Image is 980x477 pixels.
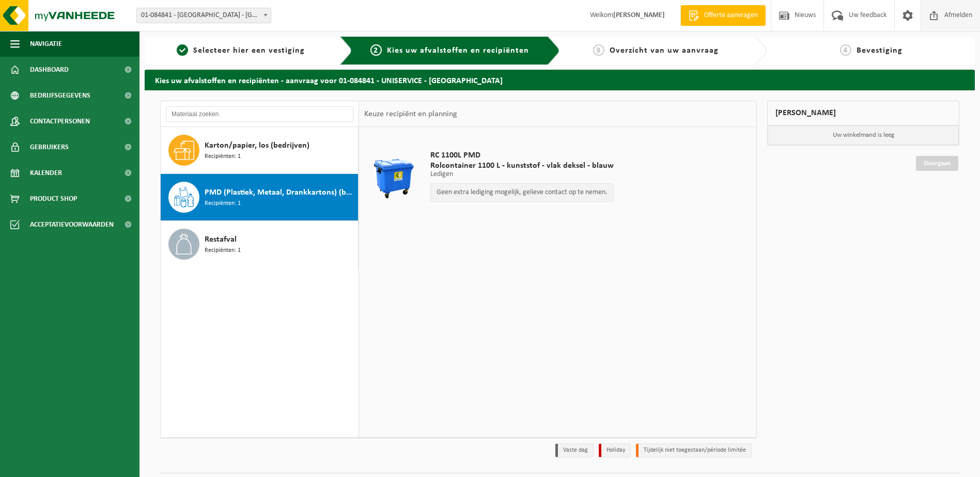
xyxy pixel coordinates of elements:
span: Kies uw afvalstoffen en recipiënten [387,46,529,55]
span: Kalender [30,160,62,186]
li: Tijdelijk niet toegestaan/période limitée [636,443,752,457]
span: 1 [177,44,188,56]
h2: Kies uw afvalstoffen en recipiënten - aanvraag voor 01-084841 - UNISERVICE - [GEOGRAPHIC_DATA] [145,70,975,90]
button: Restafval Recipiënten: 1 [161,221,359,267]
strong: [PERSON_NAME] [613,11,665,19]
span: Gebruikers [30,134,69,160]
div: [PERSON_NAME] [767,101,959,125]
span: Overzicht van uw aanvraag [610,46,719,55]
span: PMD (Plastiek, Metaal, Drankkartons) (bedrijven) [205,186,355,199]
span: Rolcontainer 1100 L - kunststof - vlak deksel - blauw [430,161,614,171]
span: Karton/papier, los (bedrijven) [205,139,309,152]
p: Geen extra lediging mogelijk, gelieve contact op te nemen. [436,189,608,196]
span: Recipiënten: 1 [205,246,241,256]
span: Bevestiging [857,46,903,55]
button: Karton/papier, los (bedrijven) Recipiënten: 1 [161,127,359,174]
span: Product Shop [30,186,77,212]
span: Selecteer hier een vestiging [193,46,305,55]
button: PMD (Plastiek, Metaal, Drankkartons) (bedrijven) Recipiënten: 1 [161,174,359,221]
div: Keuze recipiënt en planning [359,101,462,127]
span: 2 [370,44,382,56]
span: Restafval [205,233,237,246]
span: Bedrijfsgegevens [30,83,90,108]
span: RC 1100L PMD [430,150,614,161]
span: Dashboard [30,57,69,83]
input: Materiaal zoeken [166,106,353,122]
li: Vaste dag [555,443,594,457]
a: Doorgaan [916,156,958,171]
span: 01-084841 - UNISERVICE - ANTWERPEN [137,8,271,23]
span: Acceptatievoorwaarden [30,212,114,237]
a: Offerte aanvragen [680,5,766,26]
span: Recipiënten: 1 [205,152,241,162]
span: Contactpersonen [30,108,90,134]
span: 3 [593,44,604,56]
span: 01-084841 - UNISERVICE - ANTWERPEN [136,8,271,23]
span: 4 [840,44,851,56]
a: 1Selecteer hier een vestiging [150,44,332,57]
li: Holiday [599,443,631,457]
span: Offerte aanvragen [702,10,760,21]
span: Recipiënten: 1 [205,199,241,209]
span: Navigatie [30,31,62,57]
p: Uw winkelmand is leeg [768,125,959,145]
p: Ledigen [430,171,614,178]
